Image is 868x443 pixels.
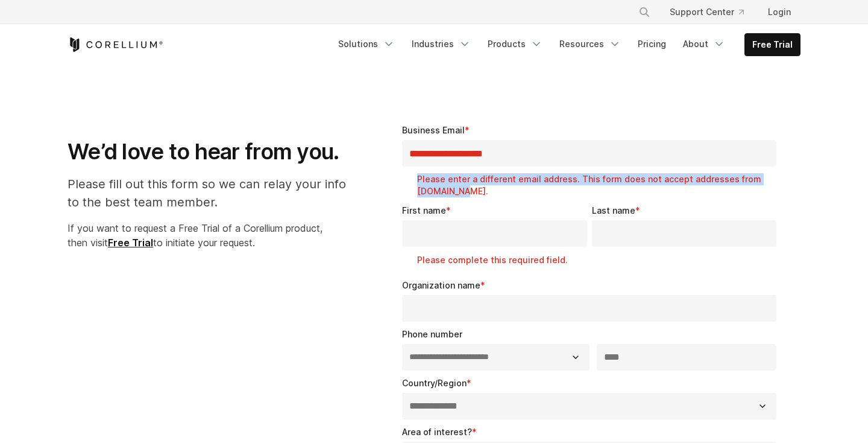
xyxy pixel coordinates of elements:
label: Please enter a different email address. This form does not accept addresses from [DOMAIN_NAME]. [417,173,781,197]
span: Organization name [402,280,480,290]
p: If you want to request a Free Trial of a Corellium product, then visit to initiate your request. [68,221,359,250]
a: Free Trial [108,237,153,249]
span: Last name [592,205,635,215]
a: Resources [552,33,628,55]
div: Navigation Menu [624,1,800,23]
a: Free Trial [745,34,800,56]
a: Login [758,1,800,23]
a: Industries [404,33,478,55]
label: Please complete this required field. [417,254,591,266]
span: Business Email [402,125,465,135]
a: Support Center [660,1,753,23]
a: Corellium Home [68,37,163,52]
button: Search [634,1,655,23]
a: Solutions [331,33,402,55]
span: Country/Region [402,378,467,388]
a: Products [480,33,550,55]
span: Area of interest? [402,427,472,437]
span: First name [402,205,446,215]
div: Navigation Menu [331,33,800,56]
h1: We’d love to hear from you. [68,138,359,165]
span: Phone number [402,329,462,339]
a: About [676,33,732,55]
a: Pricing [631,33,673,55]
p: Please fill out this form so we can relay your info to the best team member. [68,175,359,211]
